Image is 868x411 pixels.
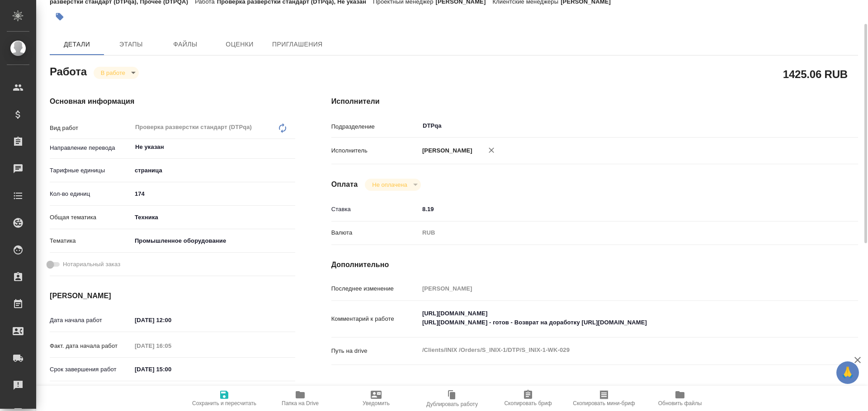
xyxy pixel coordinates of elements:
[50,236,132,245] p: Тематика
[331,314,419,323] p: Комментарий к работе
[50,63,87,79] h2: Работа
[419,282,814,295] input: Пустое поле
[414,386,490,411] button: Дублировать работу
[50,213,132,222] p: Общая тематика
[50,365,132,374] p: Срок завершения работ
[50,7,70,27] button: Добавить тэг
[218,39,261,50] span: Оценки
[419,225,814,240] div: RUB
[132,314,211,327] input: ✎ Введи что-нибудь
[490,386,566,411] button: Скопировать бриф
[331,179,358,190] h4: Оплата
[50,143,132,152] p: Направление перевода
[50,96,295,107] h4: Основная информация
[282,400,319,406] span: Папка на Drive
[94,67,139,79] div: В работе
[363,400,390,406] span: Уведомить
[783,66,848,82] h2: 1425.06 RUB
[840,363,855,382] span: 🙏
[836,361,859,384] button: 🙏
[419,146,472,155] p: [PERSON_NAME]
[50,166,132,175] p: Тарифные единицы
[55,39,99,50] span: Детали
[132,363,211,376] input: ✎ Введи что-нибудь
[272,39,323,50] span: Приглашения
[50,189,132,199] p: Кол-во единиц
[132,339,211,352] input: Пустое поле
[132,163,295,178] div: страница
[164,39,207,50] span: Файлы
[573,400,635,406] span: Скопировать мини-бриф
[331,346,419,356] p: Путь на drive
[50,342,132,351] p: Факт. дата начала работ
[132,210,295,225] div: Техника
[290,146,292,148] button: Open
[331,205,419,214] p: Ставка
[262,386,338,411] button: Папка на Drive
[331,228,419,237] p: Валюта
[419,203,814,216] input: ✎ Введи что-нибудь
[50,124,132,133] p: Вид работ
[642,386,718,411] button: Обновить файлы
[132,187,295,200] input: ✎ Введи что-нибудь
[331,259,858,270] h4: Дополнительно
[50,316,132,325] p: Дата начала работ
[658,400,702,406] span: Обновить файлы
[566,386,642,411] button: Скопировать мини-бриф
[419,306,814,330] textarea: [URL][DOMAIN_NAME] [URL][DOMAIN_NAME] - готов - Возврат на доработку [URL][DOMAIN_NAME]
[63,260,120,269] span: Нотариальный заказ
[98,69,128,77] button: В работе
[331,284,419,293] p: Последнее изменение
[504,400,552,406] span: Скопировать бриф
[192,400,256,406] span: Сохранить и пересчитать
[419,342,814,358] textarea: /Clients/INIX /Orders/S_INIX-1/DTP/S_INIX-1-WK-029
[369,181,410,189] button: Не оплачена
[331,96,858,107] h4: Исполнители
[186,386,262,411] button: Сохранить и пересчитать
[109,39,153,50] span: Этапы
[338,386,414,411] button: Уведомить
[809,125,811,127] button: Open
[365,179,420,191] div: В работе
[426,401,478,407] span: Дублировать работу
[481,140,501,160] button: Удалить исполнителя
[132,233,295,249] div: Промышленное оборудование
[50,291,295,301] h4: [PERSON_NAME]
[331,122,419,131] p: Подразделение
[331,146,419,155] p: Исполнитель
